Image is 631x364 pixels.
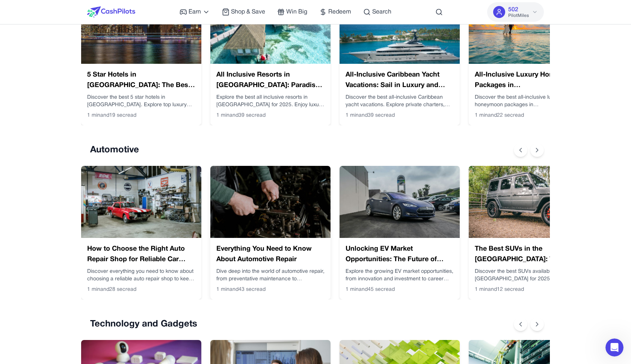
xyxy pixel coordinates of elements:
a: Redeem [319,8,351,17]
p: Discover the best all-inclusive Caribbean yacht vacations. Explore private charters, gourmet cuis... [346,94,454,109]
img: Unlocking EV Market Opportunities: The Future of Electric Mobility [340,166,460,238]
button: 502PilotMiles [487,2,544,22]
span: 1 min and 45 sec read [346,286,395,293]
p: Explore the growing EV market opportunities, from innovation and investment to career potential, ... [346,268,454,283]
h2: Automotive [90,144,139,156]
span: 502 [508,5,518,14]
span: Shop & Save [231,8,265,17]
a: Earn [180,8,210,17]
a: Win Big [277,8,307,17]
span: Earn [189,8,201,17]
p: Discover everything you need to know about choosing a reliable auto repair shop to keep your vehi... [87,268,195,283]
p: Explore the best all inclusive resorts in [GEOGRAPHIC_DATA] for 2025. Enjoy luxury, convenience, ... [216,94,325,109]
h3: How to Choose the Right Auto Repair Shop for Reliable Car Care [87,244,195,265]
p: Discover the best all-inclusive luxury honeymoon packages in [GEOGRAPHIC_DATA]. Enjoy private vil... [475,94,583,109]
span: 1 min and 22 sec read [475,112,524,119]
span: 1 min and 28 sec read [87,286,136,293]
span: 1 min and 19 sec read [87,112,136,119]
h3: The Best SUVs in the [GEOGRAPHIC_DATA]: Top Picks for Every Driver in [DATE] [475,244,583,265]
span: 1 min and 39 sec read [216,112,266,119]
span: 1 min and 12 sec read [475,286,524,293]
img: CashPilots Logo [87,6,135,18]
a: Search [363,8,391,17]
span: Win Big [286,8,307,17]
h2: Technology and Gadgets [90,318,197,330]
span: Search [372,8,391,17]
h3: 5 Star Hotels in [GEOGRAPHIC_DATA]: The Best Luxury Stays in [GEOGRAPHIC_DATA] [87,70,195,91]
img: Everything You Need to Know About Automotive Repair [210,166,331,238]
span: 1 min and 39 sec read [346,112,395,119]
p: Discover the best SUVs available in the [GEOGRAPHIC_DATA] for 2025, from budget-friendly crossove... [475,268,583,283]
iframe: Intercom live chat [605,338,623,356]
h3: Everything You Need to Know About Automotive Repair [216,244,325,265]
h3: All Inclusive Resorts in [GEOGRAPHIC_DATA]: Paradise Made Easy [216,70,325,91]
h3: All-Inclusive Caribbean Yacht Vacations: Sail in Luxury and Style [346,70,454,91]
h3: Unlocking EV Market Opportunities: The Future of Electric Mobility [346,244,454,265]
p: Discover the best 5 star hotels in [GEOGRAPHIC_DATA]. Explore top luxury accommodations in [US_ST... [87,94,195,109]
span: Redeem [328,8,351,17]
span: 1 min and 43 sec read [216,286,266,293]
a: Shop & Save [222,8,265,17]
img: The Best SUVs in the USA: Top Picks for Every Driver in 2025 [469,166,589,238]
img: How to Choose the Right Auto Repair Shop for Reliable Car Care [81,166,201,238]
p: Dive deep into the world of automotive repair, from preventative maintenance to emergency fixes, ... [216,268,325,283]
h3: All-Inclusive Luxury Honeymoon Packages in [GEOGRAPHIC_DATA]: Romance in [GEOGRAPHIC_DATA] [475,70,583,91]
span: PilotMiles [508,13,529,19]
